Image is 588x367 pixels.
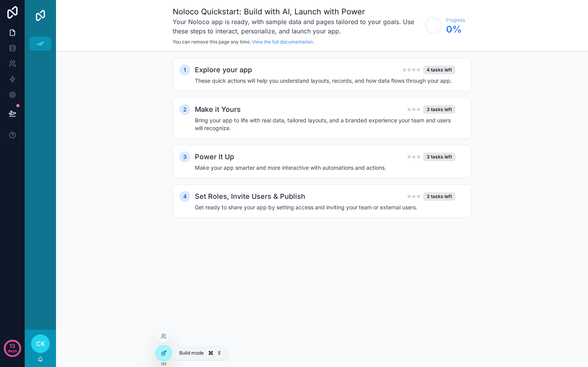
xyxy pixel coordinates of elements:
[252,39,314,45] a: View the full documentation.
[34,9,47,22] img: App logo
[216,350,222,356] span: E
[179,350,204,356] span: Build mode
[446,23,465,36] span: 0 %
[9,342,15,350] p: 13
[173,17,421,36] h3: Your Noloco app is ready, with sample data and pages tailored to your goals. Use these steps to i...
[173,6,421,17] h1: Noloco Quickstart: Build with AI, Launch with Power
[173,39,251,45] span: You can remove this page any time.
[446,17,465,23] span: Progress
[36,339,45,348] span: CK
[25,31,56,61] div: scrollable content
[8,345,17,356] p: days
